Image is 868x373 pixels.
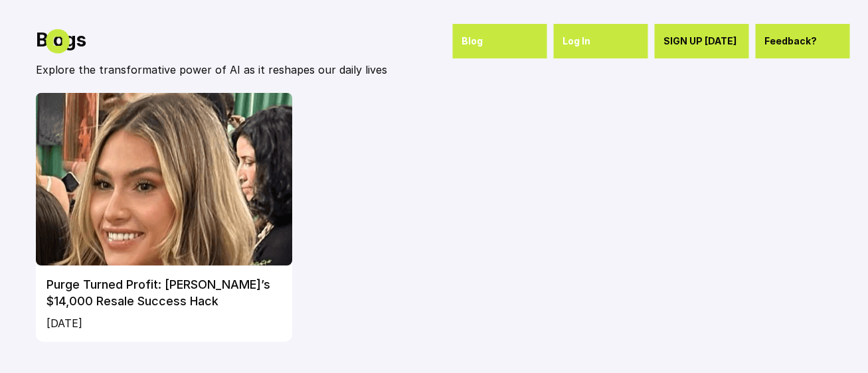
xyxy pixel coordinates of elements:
[755,24,849,58] a: Feedback?
[452,24,547,58] a: Blog
[764,36,840,47] p: Feedback?
[663,36,739,47] p: SIGN UP [DATE]
[36,93,293,342] a: Purge Turned Profit: [PERSON_NAME]’s $14,000 Resale Success Hack[DATE]
[46,276,282,309] h6: Purge Turned Profit: [PERSON_NAME]’s $14,000 Resale Success Hack
[462,36,537,47] p: Blog
[553,24,648,58] a: Log In
[654,24,748,58] a: SIGN UP [DATE]
[46,316,282,331] p: [DATE]
[563,36,638,47] p: Log In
